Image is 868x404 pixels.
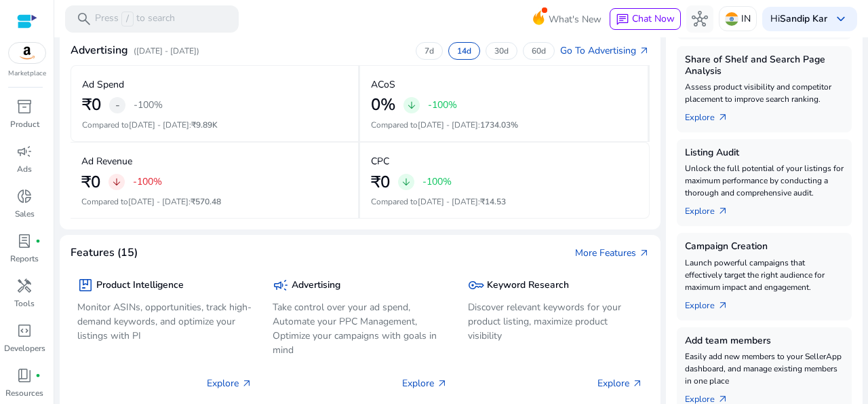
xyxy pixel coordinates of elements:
p: Easily add new members to your SellerApp dashboard, and manage existing members in one place [685,350,844,387]
p: Discover relevant keywords for your product listing, maximize product visibility [468,300,643,343]
p: Press to search [95,12,175,26]
p: 30d [494,45,509,56]
p: Launch powerful campaigns that effectively target the right audience for maximum impact and engag... [685,257,844,293]
p: Ad Revenue [81,154,132,168]
p: Compared to : [371,119,637,131]
h5: Keyword Research [487,280,569,291]
span: [DATE] - [DATE] [129,120,189,130]
span: campaign [16,143,33,160]
p: 7d [425,45,434,56]
span: Chat Now [632,12,675,25]
span: fiber_manual_record [35,373,41,378]
span: arrow_outward [639,248,650,259]
h5: Listing Audit [685,147,844,159]
span: code_blocks [16,323,33,339]
span: [DATE] - [DATE] [128,196,189,207]
p: Marketplace [8,69,46,79]
p: Resources [5,387,43,399]
span: ₹9.89K [191,120,218,130]
p: Reports [10,253,39,265]
h2: ₹0 [82,95,101,115]
span: What's New [549,7,601,31]
span: - [115,97,120,113]
p: Product [10,118,39,130]
p: 14d [457,45,471,56]
img: in.svg [725,12,738,26]
a: Explorearrow_outward [685,199,739,218]
span: package [77,277,94,293]
span: arrow_outward [632,378,643,389]
span: arrow_downward [406,100,417,111]
span: arrow_outward [437,378,448,389]
span: keyboard_arrow_down [833,11,849,27]
p: Compared to : [371,196,638,208]
span: search [76,11,92,27]
h4: Advertising [71,44,128,57]
p: Ads [17,163,32,175]
span: hub [692,11,708,27]
h5: Campaign Creation [685,241,844,253]
span: arrow_downward [401,177,412,187]
p: 60d [532,45,546,56]
h5: Add team members [685,335,844,347]
span: key [468,277,484,293]
span: ₹14.53 [480,196,506,207]
p: Explore [402,376,448,390]
span: donut_small [16,188,33,204]
span: [DATE] - [DATE] [418,120,478,130]
h2: 0% [371,95,395,115]
span: lab_profile [16,233,33,249]
p: IN [741,7,751,31]
span: / [121,12,134,26]
p: Compared to : [82,119,347,131]
h5: Advertising [292,280,340,291]
span: arrow_downward [111,177,122,187]
p: Compared to : [81,196,347,208]
h2: ₹0 [371,172,390,192]
span: arrow_outward [639,45,650,56]
span: [DATE] - [DATE] [418,196,478,207]
b: Sandip Kar [780,12,827,25]
p: Tools [14,297,35,310]
span: book_4 [16,367,33,384]
p: -100% [133,177,162,187]
p: Hi [770,14,827,24]
a: More Featuresarrow_outward [575,246,650,260]
span: arrow_outward [717,112,728,123]
p: Assess product visibility and competitor placement to improve search ranking. [685,81,844,105]
p: -100% [428,100,457,110]
span: arrow_outward [241,378,252,389]
h2: ₹0 [81,172,100,192]
span: arrow_outward [717,300,728,311]
a: Explorearrow_outward [685,105,739,124]
a: Explorearrow_outward [685,293,739,312]
p: Ad Spend [82,77,124,92]
a: Go To Advertisingarrow_outward [560,43,650,58]
span: arrow_outward [717,206,728,217]
button: hub [686,5,713,33]
p: Explore [597,376,643,390]
p: Monitor ASINs, opportunities, track high-demand keywords, and optimize your listings with PI [77,300,252,343]
p: CPC [371,154,389,168]
p: Take control over your ad spend, Automate your PPC Management, Optimize your campaigns with goals... [273,300,448,357]
p: Developers [4,342,45,354]
p: -100% [134,100,163,110]
h5: Share of Shelf and Search Page Analysis [685,54,844,77]
img: amazon.svg [9,43,45,63]
span: ₹570.48 [191,196,221,207]
span: 1734.03% [480,120,518,130]
p: Sales [15,208,35,220]
span: inventory_2 [16,98,33,115]
p: Unlock the full potential of your listings for maximum performance by conducting a thorough and c... [685,162,844,199]
h5: Product Intelligence [96,280,184,291]
button: chatChat Now [610,8,681,30]
p: ACoS [371,77,395,92]
h4: Features (15) [71,246,138,259]
span: campaign [273,277,289,293]
p: -100% [422,177,452,187]
span: fiber_manual_record [35,238,41,244]
p: ([DATE] - [DATE]) [134,45,199,57]
p: Explore [207,376,252,390]
span: handyman [16,278,33,294]
span: chat [616,13,629,26]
